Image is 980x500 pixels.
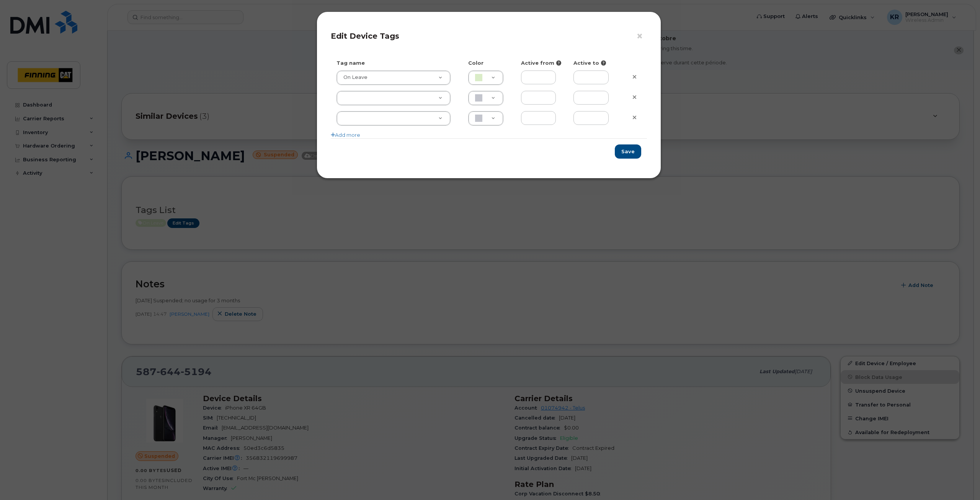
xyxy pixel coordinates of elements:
div: Active to [568,59,621,67]
div: Active from [515,59,568,67]
button: × [636,31,647,42]
a: Add more [331,132,360,138]
iframe: Messenger Launcher [947,467,974,494]
div: Tag name [331,59,462,67]
div: Color [462,59,515,67]
span: On Leave [339,74,367,81]
i: Fill in to restrict tag activity to this date [601,61,606,66]
h4: Edit Device Tags [331,31,647,41]
button: Save [615,144,641,159]
i: Fill in to restrict tag activity to this date [556,61,561,66]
